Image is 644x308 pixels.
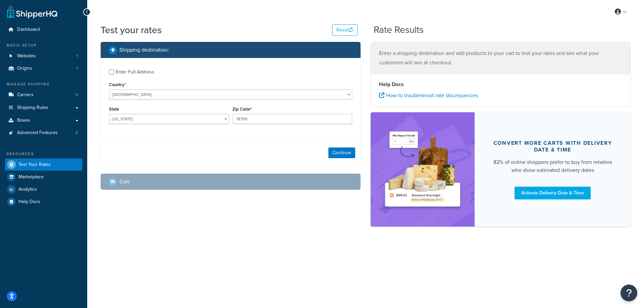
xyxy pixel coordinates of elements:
span: Origins [17,66,32,71]
a: Shipping Rules [5,102,82,114]
h2: Shipping destination : [119,47,169,53]
span: Shipping Rules [17,105,48,111]
a: Help Docs [5,196,82,208]
div: Manage Shipping [5,81,82,87]
span: 1 [76,66,78,71]
h4: Help Docs [379,80,622,88]
button: Reset [332,24,358,36]
label: Country* [109,82,126,87]
li: Carriers [5,89,82,101]
span: 1 [76,53,78,59]
span: 3 [75,92,78,98]
div: Enter Full Address [116,67,154,77]
button: Open Resource Center [621,285,637,301]
span: Dashboard [17,27,40,33]
li: Origins [5,62,82,75]
h2: Cart : [119,179,130,185]
p: Enter a shipping destination and add products to your cart to test your rates and see what your c... [379,49,622,67]
span: Boxes [17,118,30,123]
a: Marketplace [5,171,82,183]
div: Basic Setup [5,43,82,48]
img: feature-image-ddt-36eae7f7280da8017bfb280eaccd9c446f90b1fe08728e4019434db127062ab4.png [381,122,465,217]
h2: Rate Results [374,25,424,35]
a: Test Your Rates [5,159,82,171]
span: Analytics [18,187,37,192]
a: How to troubleshoot rate discrepancies [379,91,478,99]
label: Zip Code* [232,107,252,112]
span: Marketplace [18,174,44,180]
span: Websites [17,53,36,59]
div: Resources [5,151,82,157]
li: Advanced Features [5,127,82,139]
a: Advanced Features3 [5,127,82,139]
a: Websites1 [5,50,82,62]
li: Websites [5,50,82,62]
a: Carriers3 [5,89,82,101]
a: Analytics [5,183,82,195]
span: 3 [75,130,78,136]
a: Origins1 [5,62,82,75]
span: Carriers [17,92,34,98]
div: Convert more carts with delivery date & time [491,140,614,153]
div: 82% of online shoppers prefer to buy from retailers who show estimated delivery dates [491,158,614,174]
a: Activate Delivery Date & Time [515,187,591,199]
label: State [109,107,119,112]
h1: Test your rates [101,23,162,37]
a: Boxes [5,114,82,127]
button: Continue [328,147,355,158]
span: Help Docs [18,199,40,205]
span: Test Your Rates [18,162,51,168]
span: Advanced Features [17,130,58,136]
input: Enter Full Address [109,70,114,75]
a: Dashboard [5,23,82,36]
